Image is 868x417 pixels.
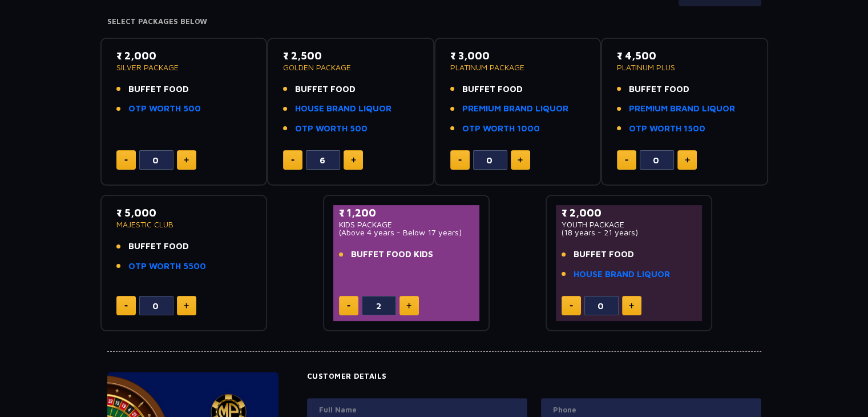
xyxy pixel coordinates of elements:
h4: Customer Details [307,372,761,381]
label: Phone [553,404,749,416]
label: Full Name [319,404,515,416]
img: plus [518,157,523,163]
span: BUFFET FOOD [128,240,189,253]
img: plus [685,157,690,163]
img: minus [124,159,128,161]
a: OTP WORTH 1000 [462,122,540,135]
img: minus [625,159,628,161]
h4: Select Packages Below [107,17,761,26]
p: KIDS PACKAGE [339,220,474,228]
img: plus [629,303,634,308]
p: (18 years - 21 years) [562,228,697,236]
img: plus [184,303,189,308]
span: BUFFET FOOD KIDS [351,248,433,261]
p: PLATINUM PLUS [617,63,752,71]
p: ₹ 2,000 [116,48,252,63]
img: minus [347,305,350,307]
p: SILVER PACKAGE [116,63,252,71]
p: ₹ 2,500 [283,48,418,63]
p: ₹ 4,500 [617,48,752,63]
span: BUFFET FOOD [629,83,689,96]
img: minus [458,159,462,161]
p: ₹ 3,000 [450,48,586,63]
p: ₹ 2,000 [562,205,697,220]
a: OTP WORTH 500 [128,102,201,115]
p: GOLDEN PACKAGE [283,63,418,71]
a: HOUSE BRAND LIQUOR [574,268,670,281]
p: (Above 4 years - Below 17 years) [339,228,474,236]
a: OTP WORTH 5500 [128,260,206,273]
p: YOUTH PACKAGE [562,220,697,228]
img: plus [406,303,411,308]
a: OTP WORTH 500 [295,122,368,135]
img: minus [124,305,128,307]
span: BUFFET FOOD [574,248,634,261]
span: BUFFET FOOD [128,83,189,96]
p: ₹ 5,000 [116,205,252,220]
img: plus [184,157,189,163]
a: PREMIUM BRAND LIQUOR [629,102,735,115]
p: MAJESTIC CLUB [116,220,252,228]
a: PREMIUM BRAND LIQUOR [462,102,568,115]
p: PLATINUM PACKAGE [450,63,586,71]
span: BUFFET FOOD [295,83,356,96]
img: plus [351,157,356,163]
a: OTP WORTH 1500 [629,122,705,135]
a: HOUSE BRAND LIQUOR [295,102,391,115]
img: minus [570,305,573,307]
p: ₹ 1,200 [339,205,474,220]
img: minus [291,159,294,161]
span: BUFFET FOOD [462,83,523,96]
